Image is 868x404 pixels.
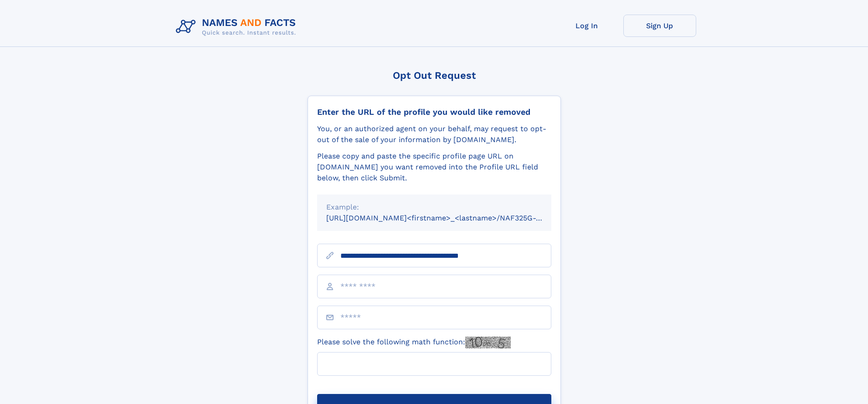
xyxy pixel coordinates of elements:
div: Enter the URL of the profile you would like removed [317,107,551,117]
div: Opt Out Request [308,70,561,81]
div: Please copy and paste the specific profile page URL on [DOMAIN_NAME] you want removed into the Pr... [317,151,551,184]
img: Logo Names and Facts [172,15,303,39]
a: Log In [550,15,623,37]
div: Example: [326,202,542,213]
label: Please solve the following math function: [317,337,511,348]
div: You, or an authorized agent on your behalf, may request to opt-out of the sale of your informatio... [317,123,551,145]
small: [URL][DOMAIN_NAME]<firstname>_<lastname>/NAF325G-xxxxxxxx [326,214,569,222]
a: Sign Up [623,15,696,37]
